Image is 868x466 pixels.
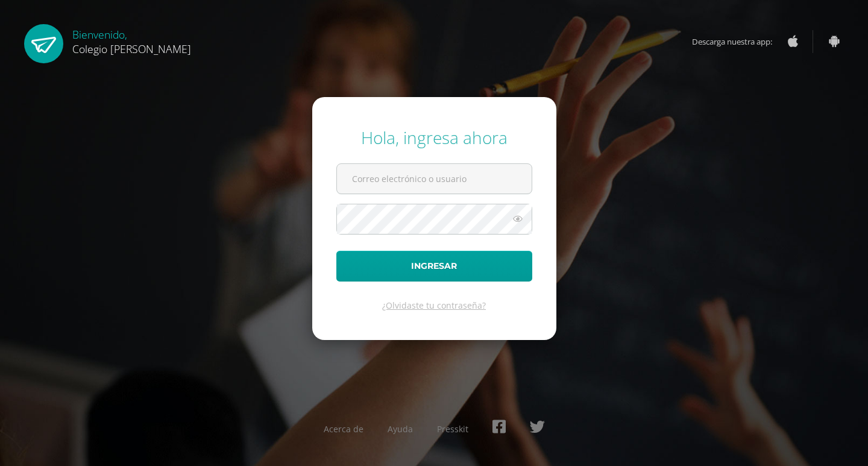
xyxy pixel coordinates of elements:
[337,164,532,194] input: Correo electrónico o usuario
[336,126,532,149] div: Hola, ingresa ahora
[336,251,532,282] button: Ingresar
[324,423,363,435] a: Acerca de
[437,423,468,435] a: Presskit
[72,24,191,56] div: Bienvenido,
[72,42,191,56] span: Colegio [PERSON_NAME]
[692,30,784,53] span: Descarga nuestra app:
[388,423,413,435] a: Ayuda
[382,300,486,311] a: ¿Olvidaste tu contraseña?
